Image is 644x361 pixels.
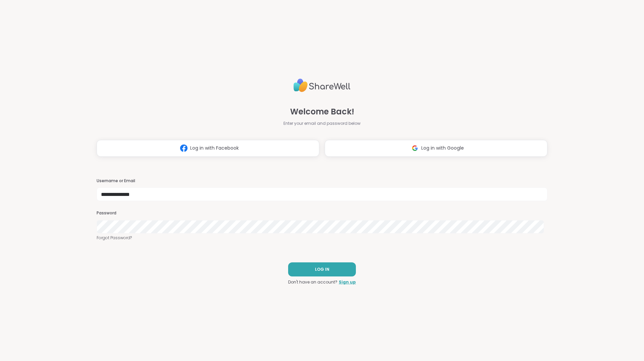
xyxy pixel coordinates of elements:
[421,145,464,152] span: Log in with Google
[339,279,356,285] a: Sign up
[325,140,547,157] button: Log in with Google
[97,210,547,216] h3: Password
[293,76,351,95] img: ShareWell Logo
[97,140,319,157] button: Log in with Facebook
[409,142,421,154] img: ShareWell Logomark
[177,142,190,154] img: ShareWell Logomark
[288,279,337,285] span: Don't have an account?
[190,145,239,152] span: Log in with Facebook
[315,266,329,272] span: LOG IN
[288,262,356,276] button: LOG IN
[97,178,547,184] h3: Username or Email
[97,235,547,241] a: Forgot Password?
[290,106,354,118] span: Welcome Back!
[283,120,361,126] span: Enter your email and password below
